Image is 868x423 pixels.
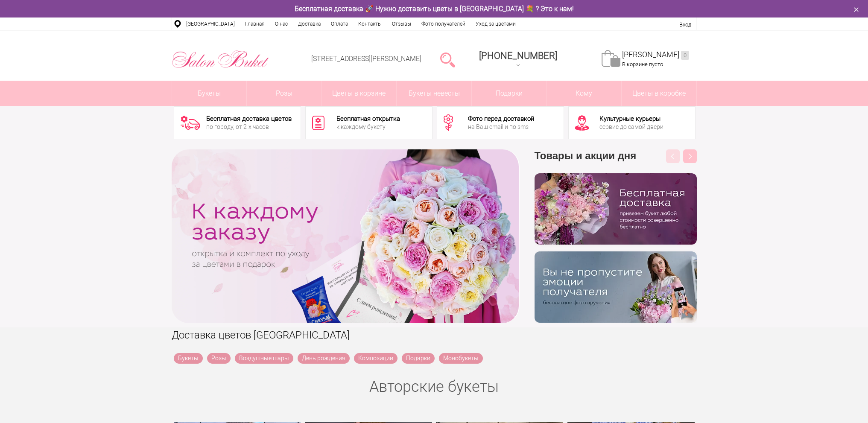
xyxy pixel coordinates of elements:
a: Контакты [353,18,387,30]
button: Next [683,149,697,163]
ins: 0 [681,51,689,60]
a: [STREET_ADDRESS][PERSON_NAME] [311,55,421,63]
a: Воздушные шары [235,353,293,364]
a: Уход за цветами [471,18,521,30]
a: Букеты [174,353,203,364]
img: hpaj04joss48rwypv6hbykmvk1dj7zyr.png.webp [535,173,697,245]
a: Подарки [472,81,547,106]
div: Бесплатная доставка 🚀 Нужно доставить цветы в [GEOGRAPHIC_DATA] 💐 ? Это к нам! [165,4,703,13]
div: к каждому букету [336,124,400,130]
a: Монобукеты [439,353,483,364]
a: Композиции [354,353,397,364]
a: Авторские букеты [369,378,499,396]
a: Подарки [402,353,435,364]
a: О нас [270,18,293,30]
h1: Доставка цветов [GEOGRAPHIC_DATA] [172,327,697,343]
a: Букеты [172,81,247,106]
img: Цветы Нижний Новгород [172,48,269,70]
div: Фото перед доставкой [468,116,534,122]
a: [PHONE_NUMBER] [474,47,562,72]
span: В корзине пусто [622,61,663,67]
a: Цветы в коробке [622,81,696,106]
a: [PERSON_NAME] [622,50,689,60]
a: Розы [207,353,231,364]
a: День рождения [298,353,350,364]
img: v9wy31nijnvkfycrkduev4dhgt9psb7e.png.webp [535,251,697,323]
a: Отзывы [387,18,416,30]
h3: Товары и акции дня [535,149,697,173]
div: Бесплатная доставка цветов [206,116,292,122]
a: Фото получателей [416,18,471,30]
div: на Ваш email и по sms [468,124,534,130]
div: Бесплатная открытка [336,116,400,122]
a: Оплата [326,18,353,30]
div: Культурные курьеры [599,116,663,122]
span: Кому [547,81,621,106]
a: Цветы в корзине [322,81,397,106]
a: Розы [247,81,321,106]
a: Букеты невесты [397,81,471,106]
span: [PHONE_NUMBER] [479,50,557,61]
div: по городу, от 2-х часов [206,124,292,130]
a: Доставка [293,18,326,30]
a: Вход [679,21,691,28]
a: [GEOGRAPHIC_DATA] [181,18,240,30]
div: сервис до самой двери [599,124,663,130]
a: Главная [240,18,270,30]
